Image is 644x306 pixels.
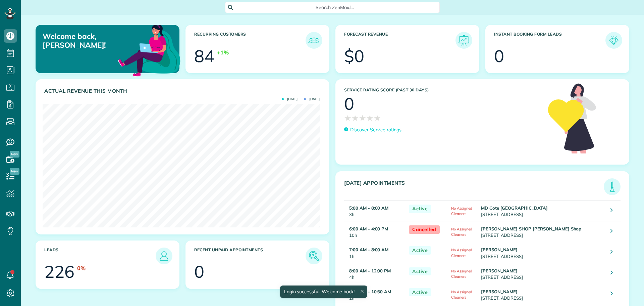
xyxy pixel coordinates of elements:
[349,226,388,231] strong: 6:00 AM - 4:00 PM
[344,88,541,92] h3: Service Rating score (past 30 days)
[451,290,473,300] span: No Assigned Cleaners
[349,268,391,273] strong: 8:00 AM - 12:00 PM
[344,95,354,112] div: 0
[352,112,359,124] span: ★
[344,180,604,195] h3: [DATE] Appointments
[349,205,388,211] strong: 5:00 AM - 8:00 AM
[409,225,440,234] span: Cancelled
[44,88,322,94] h3: Actual Revenue this month
[479,201,606,221] td: [STREET_ADDRESS]
[344,284,406,305] td: 2h
[479,284,606,305] td: [STREET_ADDRESS]
[457,34,471,47] img: icon_forecast_revenue-8c13a41c7ed35a8dcfafea3cbb826a0462acb37728057bba2d056411b612bbbe.png
[344,263,406,284] td: 4h
[344,32,455,49] h3: Forecast Revenue
[217,49,229,56] div: +1%
[479,242,606,263] td: [STREET_ADDRESS]
[307,249,321,263] img: icon_unpaid_appointments-47b8ce3997adf2238b356f14209ab4cced10bd1f174958f3ca8f1d0dd7fffeee.png
[194,48,214,64] div: 84
[157,249,171,263] img: icon_leads-1bed01f49abd5b7fead27621c3d59655bb73ed531f8eeb49469d10e621d6b896.png
[344,221,406,242] td: 10h
[494,48,504,64] div: 0
[44,248,156,264] h3: Leads
[77,264,86,272] div: 0%
[451,269,473,279] span: No Assigned Cleaners
[10,151,19,158] span: New
[344,112,352,124] span: ★
[43,32,133,50] p: Welcome back, [PERSON_NAME]!
[481,226,582,231] strong: [PERSON_NAME] SHOP [PERSON_NAME] Shop
[481,205,548,211] strong: MD Cote [GEOGRAPHIC_DATA]
[117,17,182,82] img: dashboard_welcome-42a62b7d889689a78055ac9021e634bf52bae3f8056760290aed330b23ab8690.png
[409,205,431,213] span: Active
[10,168,19,175] span: New
[194,32,306,49] h3: Recurring Customers
[605,180,619,193] img: icon_todays_appointments-901f7ab196bb0bea1936b74009e4eb5ffbc2d2711fa7634e0d609ed5ef32b18b.png
[374,112,381,124] span: ★
[350,126,401,133] p: Discover Service ratings
[359,112,366,124] span: ★
[344,242,406,263] td: 1h
[304,97,320,101] span: [DATE]
[494,32,605,49] h3: Instant Booking Form Leads
[607,34,621,47] img: icon_form_leads-04211a6a04a5b2264e4ee56bc0799ec3eb69b7e499cbb523a139df1d13a81ae0.png
[344,126,401,133] a: Discover Service ratings
[481,247,518,252] strong: [PERSON_NAME]
[194,263,204,280] div: 0
[280,286,367,298] div: Login successful. Welcome back!
[479,263,606,284] td: [STREET_ADDRESS]
[344,201,406,221] td: 3h
[481,268,518,273] strong: [PERSON_NAME]
[349,247,388,252] strong: 7:00 AM - 8:00 AM
[479,221,606,242] td: [STREET_ADDRESS]
[344,48,364,64] div: $0
[481,289,518,294] strong: [PERSON_NAME]
[194,248,306,264] h3: Recent unpaid appointments
[366,112,374,124] span: ★
[349,289,391,294] strong: 8:30 AM - 10:30 AM
[451,227,473,237] span: No Assigned Cleaners
[409,288,431,297] span: Active
[307,34,321,47] img: icon_recurring_customers-cf858462ba22bcd05b5a5880d41d6543d210077de5bb9ebc9590e49fd87d84ed.png
[451,248,473,258] span: No Assigned Cleaners
[451,206,473,216] span: No Assigned Cleaners
[409,267,431,276] span: Active
[282,97,298,101] span: [DATE]
[409,246,431,255] span: Active
[44,263,74,280] div: 226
